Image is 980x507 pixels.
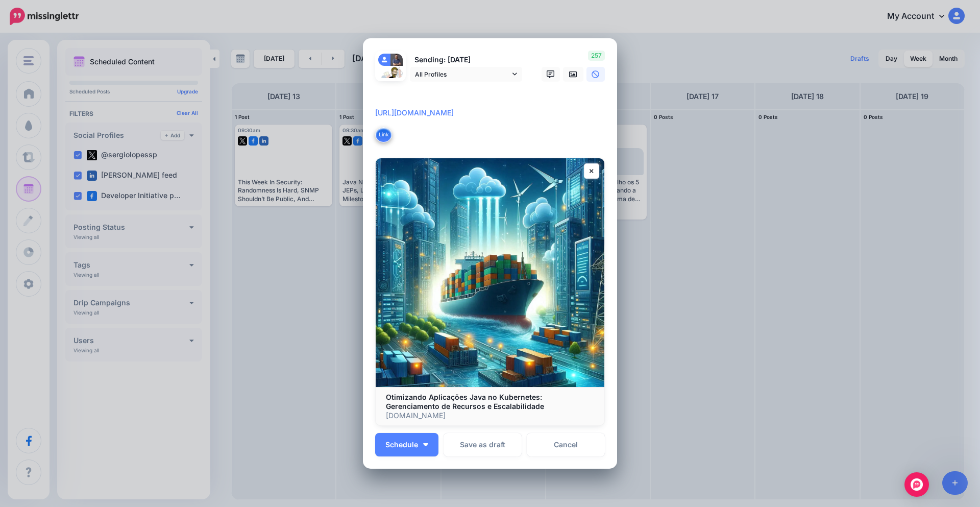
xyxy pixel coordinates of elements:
img: user_default_image.png [378,54,390,66]
a: Cancel [527,433,605,456]
p: [DOMAIN_NAME] [386,411,594,420]
a: All Profiles [410,67,522,82]
img: 404938064_7577128425634114_8114752557348925942_n-bsa142071.jpg [390,54,403,66]
img: QppGEvPG-82148.jpg [378,66,403,90]
b: Otimizando Aplicações Java no Kubernetes: Gerenciamento de Recursos e Escalabilidade [386,393,544,411]
span: All Profiles [415,69,510,80]
span: Schedule [385,441,418,448]
span: 257 [588,51,605,61]
button: Link [375,127,392,142]
button: Schedule [375,433,438,456]
button: Save as draft [444,433,522,456]
img: arrow-down-white.png [423,443,428,446]
img: Otimizando Aplicações Java no Kubernetes: Gerenciamento de Recursos e Escalabilidade [376,158,604,387]
div: Open Intercom Messenger [904,472,929,497]
p: Sending: [DATE] [410,54,522,66]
